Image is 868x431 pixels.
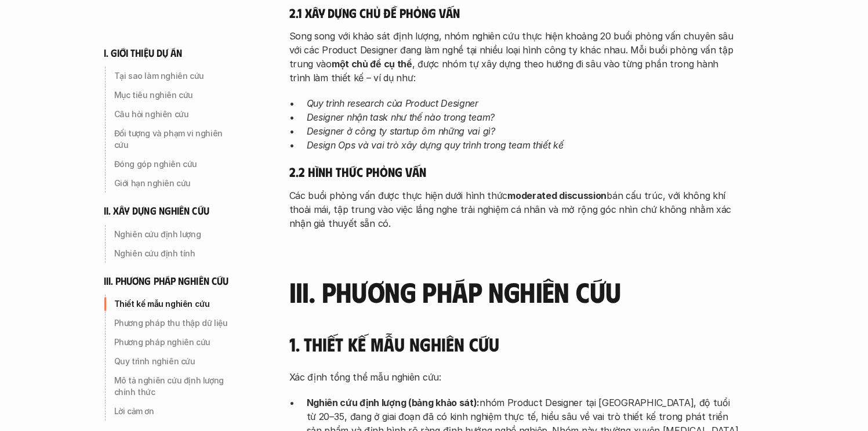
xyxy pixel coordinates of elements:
[307,111,495,123] em: Designer nhận task như thế nào trong team?
[104,46,183,60] h6: i. giới thiệu dự án
[114,178,238,189] p: Giới hạn nghiên cứu
[104,204,209,218] h6: ii. xây dựng nghiên cứu
[104,105,243,124] a: Câu hỏi nghiên cứu
[114,356,238,367] p: Quy trình nghiên cứu
[114,70,238,82] p: Tại sao làm nghiên cứu
[114,405,238,417] p: Lời cảm ơn
[289,189,742,230] p: Các buổi phỏng vấn được thực hiện dưới hình thức bán cấu trúc, với không khí thoải mái, tập trung...
[114,89,238,101] p: Mục tiêu nghiên cứu
[114,336,238,348] p: Phương pháp nghiên cứu
[104,244,243,263] a: Nghiên cứu định tính
[104,67,243,85] a: Tại sao làm nghiên cứu
[289,5,742,21] h5: 2.1 Xây dựng chủ đề phỏng vấn
[104,86,243,104] a: Mục tiêu nghiên cứu
[332,58,412,70] strong: một chủ đề cụ thể
[104,371,243,401] a: Mô tả nghiên cứu định lượng chính thức
[114,317,238,329] p: Phương pháp thu thập dữ liệu
[114,375,238,398] p: Mô tả nghiên cứu định lượng chính thức
[104,352,243,371] a: Quy trình nghiên cứu
[114,298,238,310] p: Thiết kế mẫu nghiên cứu
[289,333,742,355] h4: 1. Thiết kế mẫu nghiên cứu
[104,314,243,332] a: Phương pháp thu thập dữ liệu
[114,108,238,120] p: Câu hỏi nghiên cứu
[307,397,480,408] strong: Nghiên cứu định lượng (bảng khảo sát):
[104,124,243,154] a: Đối tượng và phạm vi nghiên cứu
[104,174,243,193] a: Giới hạn nghiên cứu
[104,155,243,173] a: Đóng góp nghiên cứu
[507,190,606,201] strong: moderated discussion
[114,229,238,240] p: Nghiên cứu định lượng
[104,274,229,288] h6: iii. phương pháp nghiên cứu
[307,97,478,109] em: Quy trình research của Product Designer
[289,164,742,180] h5: 2.2 Hình thức phỏng vấn
[289,370,742,384] p: Xác định tổng thể mẫu nghiên cứu:
[307,139,564,151] em: Design Ops và vai trò xây dựng quy trình trong team thiết kế
[104,333,243,352] a: Phương pháp nghiên cứu
[114,158,238,170] p: Đóng góp nghiên cứu
[114,248,238,259] p: Nghiên cứu định tính
[289,29,742,85] p: Song song với khảo sát định lượng, nhóm nghiên cứu thực hiện khoảng 20 buổi phỏng vấn chuyên sâu ...
[104,402,243,421] a: Lời cảm ơn
[289,277,742,307] h3: IIi. phương pháp nghiên cứu
[307,125,495,137] em: Designer ở công ty startup ôm những vai gì?
[104,295,243,313] a: Thiết kế mẫu nghiên cứu
[114,128,238,151] p: Đối tượng và phạm vi nghiên cứu
[104,225,243,244] a: Nghiên cứu định lượng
